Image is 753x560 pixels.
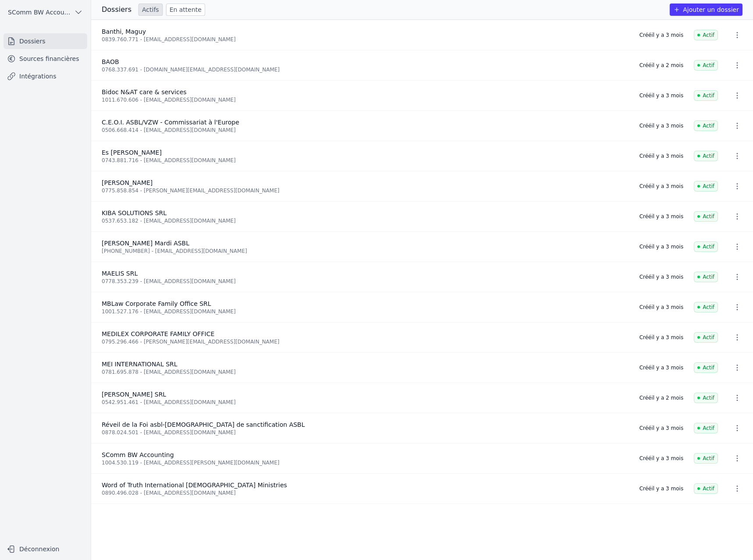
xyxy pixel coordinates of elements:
[639,334,683,341] div: Créé il y a 3 mois
[102,157,629,164] div: 0743.881.716 - [EMAIL_ADDRESS][DOMAIN_NAME]
[639,485,683,492] div: Créé il y a 3 mois
[102,36,629,43] div: 0839.760.771 - [EMAIL_ADDRESS][DOMAIN_NAME]
[102,300,211,307] span: MBLaw Corporate Family Office SRL
[639,62,683,69] div: Créé il y a 2 mois
[102,421,305,428] span: Réveil de la Foi asbl-[DEMOGRAPHIC_DATA] de sanctification ASBL
[139,4,163,16] a: Actifs
[694,332,718,343] span: Actif
[102,89,187,96] span: Bidoc N&AT care & services
[639,92,683,99] div: Créé il y a 3 mois
[694,423,718,433] span: Actif
[694,483,718,494] span: Actif
[102,361,178,368] span: MEI INTERNATIONAL SRL
[4,33,87,49] a: Dossiers
[694,393,718,403] span: Actif
[694,211,718,222] span: Actif
[639,304,683,311] div: Créé il y a 3 mois
[102,127,629,134] div: 0506.668.414 - [EMAIL_ADDRESS][DOMAIN_NAME]
[694,181,718,191] span: Actif
[694,302,718,312] span: Actif
[8,8,71,17] span: SComm BW Accounting
[694,241,718,252] span: Actif
[102,270,138,277] span: MAELIS SRL
[102,248,629,255] div: [PHONE_NUMBER] - [EMAIL_ADDRESS][DOMAIN_NAME]
[639,425,683,432] div: Créé il y a 3 mois
[102,459,629,466] div: 1004.530.119 - [EMAIL_ADDRESS][PERSON_NAME][DOMAIN_NAME]
[4,542,87,556] button: Déconnexion
[102,489,629,496] div: 0890.496.028 - [EMAIL_ADDRESS][DOMAIN_NAME]
[639,183,683,190] div: Créé il y a 3 mois
[639,394,683,401] div: Créé il y a 2 mois
[694,151,718,161] span: Actif
[694,121,718,131] span: Actif
[639,364,683,371] div: Créé il y a 3 mois
[102,217,629,224] div: 0537.653.182 - [EMAIL_ADDRESS][DOMAIN_NAME]
[102,391,166,398] span: [PERSON_NAME] SRL
[694,362,718,373] span: Actif
[102,399,629,406] div: 0542.951.461 - [EMAIL_ADDRESS][DOMAIN_NAME]
[4,68,87,84] a: Intégrations
[4,5,87,19] button: SComm BW Accounting
[102,58,119,65] span: BAOB
[694,272,718,282] span: Actif
[639,455,683,462] div: Créé il y a 3 mois
[670,4,742,16] button: Ajouter un dossier
[102,278,629,285] div: 0778.353.239 - [EMAIL_ADDRESS][DOMAIN_NAME]
[639,213,683,220] div: Créé il y a 3 mois
[102,28,146,35] span: Banthi, Maguy
[639,152,683,159] div: Créé il y a 3 mois
[102,119,239,126] span: C.E.O.I. ASBL/VZW - Commissariat à l'Europe
[102,4,131,15] h3: Dossiers
[639,32,683,39] div: Créé il y a 3 mois
[102,429,629,436] div: 0878.024.501 - [EMAIL_ADDRESS][DOMAIN_NAME]
[102,179,153,186] span: [PERSON_NAME]
[694,60,718,71] span: Actif
[102,240,189,247] span: [PERSON_NAME] Mardi ASBL
[102,96,629,103] div: 1011.670.606 - [EMAIL_ADDRESS][DOMAIN_NAME]
[694,453,718,464] span: Actif
[4,51,87,67] a: Sources financières
[102,209,167,216] span: KIBA SOLUTIONS SRL
[102,482,287,489] span: Word of Truth International [DEMOGRAPHIC_DATA] Ministries
[639,243,683,250] div: Créé il y a 3 mois
[102,369,629,376] div: 0781.695.878 - [EMAIL_ADDRESS][DOMAIN_NAME]
[102,451,174,458] span: SComm BW Accounting
[102,330,214,337] span: MEDILEX CORPORATE FAMILY OFFICE
[694,30,718,40] span: Actif
[639,273,683,280] div: Créé il y a 3 mois
[102,187,629,194] div: 0775.858.854 - [PERSON_NAME][EMAIL_ADDRESS][DOMAIN_NAME]
[102,308,629,315] div: 1001.527.176 - [EMAIL_ADDRESS][DOMAIN_NAME]
[694,90,718,101] span: Actif
[102,338,629,345] div: 0795.296.466 - [PERSON_NAME][EMAIL_ADDRESS][DOMAIN_NAME]
[102,149,162,156] span: Es [PERSON_NAME]
[102,66,629,73] div: 0768.337.691 - [DOMAIN_NAME][EMAIL_ADDRESS][DOMAIN_NAME]
[166,4,205,16] a: En attente
[639,122,683,129] div: Créé il y a 3 mois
